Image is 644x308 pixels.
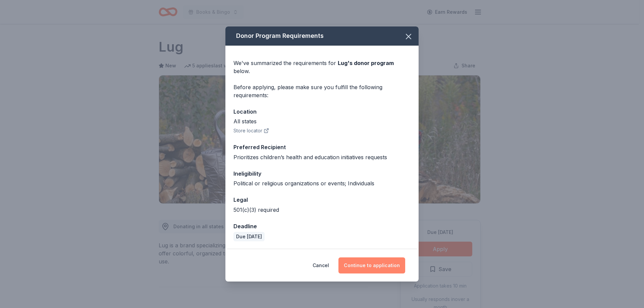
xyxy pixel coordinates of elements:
[338,257,405,273] button: Continue to application
[233,143,411,151] div: Preferred Recipient
[233,117,411,125] div: All states
[233,206,411,214] div: 501(c)(3) required
[233,127,269,135] button: Store locator
[233,179,411,187] div: Political or religious organizations or events; Individuals
[233,222,411,231] div: Deadline
[233,153,411,161] div: Prioritizes children’s health and education initiatives requests
[233,232,265,241] div: Due [DATE]
[233,107,411,116] div: Location
[225,26,419,46] div: Donor Program Requirements
[233,195,411,204] div: Legal
[233,83,411,99] div: Before applying, please make sure you fulfill the following requirements:
[338,60,394,66] span: Lug 's donor program
[233,169,411,178] div: Ineligibility
[233,59,411,75] div: We've summarized the requirements for below.
[313,257,329,273] button: Cancel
